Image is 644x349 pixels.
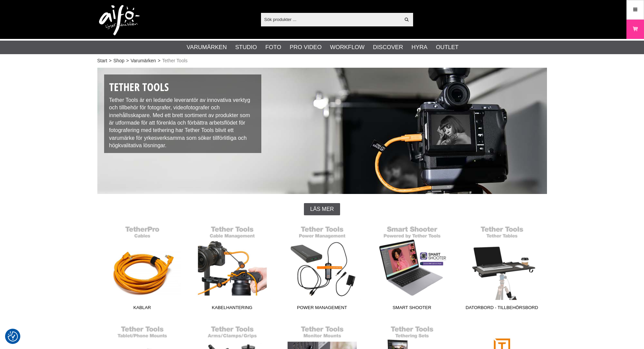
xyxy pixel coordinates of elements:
span: > [158,57,160,64]
a: Pro Video [290,43,321,52]
div: Tether Tools är en ledande leverantör av innovativa verktyg och tillbehör för fotografer, videofo... [104,74,262,153]
a: Studio [235,43,257,52]
button: Samtyckesinställningar [8,330,18,343]
a: Workflow [330,43,364,52]
a: Discover [373,43,403,52]
a: Hyra [411,43,427,52]
span: Datorbord - Tillbehörsbord [457,304,547,313]
span: Kabelhantering [187,304,277,313]
span: Tether Tools [162,57,188,64]
a: Shop [113,57,124,64]
a: Power Management [277,222,367,313]
a: Foto [265,43,281,52]
img: Tether Tools studiotillbehör för direktfångst [97,68,547,194]
span: Smart Shooter [367,304,457,313]
span: Läs mer [310,206,334,212]
span: > [109,57,112,64]
span: > [126,57,129,64]
img: Revisit consent button [8,331,18,342]
a: Kabelhantering [187,222,277,313]
a: Varumärken [130,57,156,64]
span: Kablar [97,304,187,313]
a: Varumärken [187,43,227,52]
a: Kablar [97,222,187,313]
a: Start [97,57,108,64]
a: Datorbord - Tillbehörsbord [457,222,547,313]
img: logo.png [99,5,140,36]
span: Power Management [277,304,367,313]
a: Outlet [436,43,458,52]
a: Smart Shooter [367,222,457,313]
h1: Tether Tools [109,80,257,95]
input: Sök produkter ... [261,14,401,24]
